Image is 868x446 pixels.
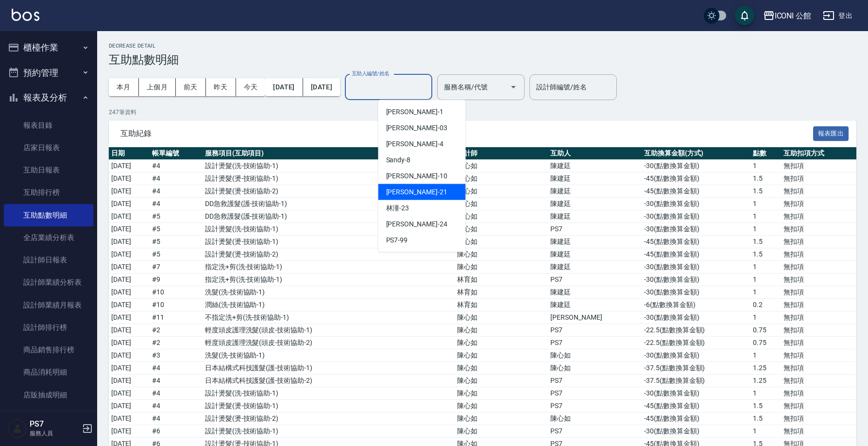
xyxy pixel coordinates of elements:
[109,337,150,349] td: [DATE]
[30,429,79,438] p: 服務人員
[642,362,750,375] td: -37.5 ( 點數換算金額 )
[109,400,150,412] td: [DATE]
[150,375,203,387] td: # 4
[642,210,750,223] td: -30 ( 點數換算金額 )
[781,286,856,299] td: 無扣項
[150,387,203,400] td: # 4
[455,311,548,324] td: 陳心如
[109,425,150,438] td: [DATE]
[4,204,93,226] a: 互助點數明細
[750,147,781,160] th: 點數
[386,187,447,197] span: [PERSON_NAME] -21
[781,362,856,375] td: 無扣項
[386,107,443,117] span: [PERSON_NAME] -1
[150,236,203,248] td: # 5
[386,203,409,213] span: 林潼 -23
[109,274,150,286] td: [DATE]
[4,271,93,293] a: 設計師業績分析表
[750,375,781,387] td: 1.25
[386,155,411,165] span: Sandy -8
[750,236,781,248] td: 1.5
[386,219,447,229] span: [PERSON_NAME] -24
[386,139,443,149] span: [PERSON_NAME] -4
[642,375,750,387] td: -37.5 ( 點數換算金額 )
[4,316,93,339] a: 設計師排行榜
[203,236,455,248] td: 設計燙髮 ( 燙-技術協助-1 )
[750,337,781,349] td: 0.75
[203,324,455,337] td: 輕度頭皮護理洗髮 ( 頭皮-技術協助-1 )
[109,108,856,117] p: 247 筆資料
[203,349,455,362] td: 洗髮 ( 洗-技術協助-1 )
[781,236,856,248] td: 無扣項
[781,198,856,210] td: 無扣項
[548,185,642,198] td: 陳建廷
[109,78,139,96] button: 本月
[781,261,856,274] td: 無扣項
[781,172,856,185] td: 無扣項
[203,311,455,324] td: 不指定洗+剪 ( 洗-技術協助-1 )
[203,400,455,412] td: 設計燙髮 ( 燙-技術協助-1 )
[203,375,455,387] td: 日本結構式科技護髮 ( 護-技術協助-2 )
[813,128,849,137] a: 報表匯出
[109,286,150,299] td: [DATE]
[455,172,548,185] td: 陳心如
[750,160,781,172] td: 1
[642,160,750,172] td: -30 ( 點數換算金額 )
[781,160,856,172] td: 無扣項
[642,349,750,362] td: -30 ( 點數換算金額 )
[750,185,781,198] td: 1.5
[150,172,203,185] td: # 4
[750,274,781,286] td: 1
[781,248,856,261] td: 無扣項
[455,274,548,286] td: 林育如
[4,60,93,86] button: 預約管理
[4,294,93,316] a: 設計師業績月報表
[4,85,93,110] button: 報表及分析
[203,160,455,172] td: 設計燙髮 ( 洗-技術協助-1 )
[455,299,548,311] td: 林育如
[781,210,856,223] td: 無扣項
[109,375,150,387] td: [DATE]
[176,78,206,96] button: 前天
[4,226,93,249] a: 全店業績分析表
[548,324,642,337] td: PS7
[150,210,203,223] td: # 5
[642,425,750,438] td: -30 ( 點數換算金額 )
[750,261,781,274] td: 1
[642,147,750,160] th: 互助換算金額(方式)
[759,6,816,26] button: ICONI 公館
[109,362,150,375] td: [DATE]
[455,387,548,400] td: 陳心如
[548,362,642,375] td: 陳心如
[150,274,203,286] td: # 9
[642,261,750,274] td: -30 ( 點數換算金額 )
[4,406,93,429] a: 顧客入金餘額表
[352,70,390,77] label: 互助人編號/姓名
[548,160,642,172] td: 陳建廷
[109,210,150,223] td: [DATE]
[109,412,150,425] td: [DATE]
[120,129,813,138] span: 互助紀錄
[642,299,750,311] td: -6 ( 點數換算金額 )
[4,361,93,383] a: 商品消耗明細
[150,261,203,274] td: # 7
[642,412,750,425] td: -45 ( 點數換算金額 )
[455,185,548,198] td: 陳心如
[203,362,455,375] td: 日本結構式科技護髮 ( 護-技術協助-1 )
[150,160,203,172] td: # 4
[150,362,203,375] td: # 4
[781,400,856,412] td: 無扣項
[548,311,642,324] td: [PERSON_NAME]
[506,79,521,95] button: Open
[455,236,548,248] td: 陳心如
[455,223,548,236] td: 陳心如
[150,425,203,438] td: # 6
[203,198,455,210] td: DD急救護髮 ( 護-技術協助-1 )
[12,9,39,21] img: Logo
[150,248,203,261] td: # 5
[642,198,750,210] td: -30 ( 點數換算金額 )
[109,387,150,400] td: [DATE]
[109,324,150,337] td: [DATE]
[455,362,548,375] td: 陳心如
[203,223,455,236] td: 設計燙髮 ( 洗-技術協助-1 )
